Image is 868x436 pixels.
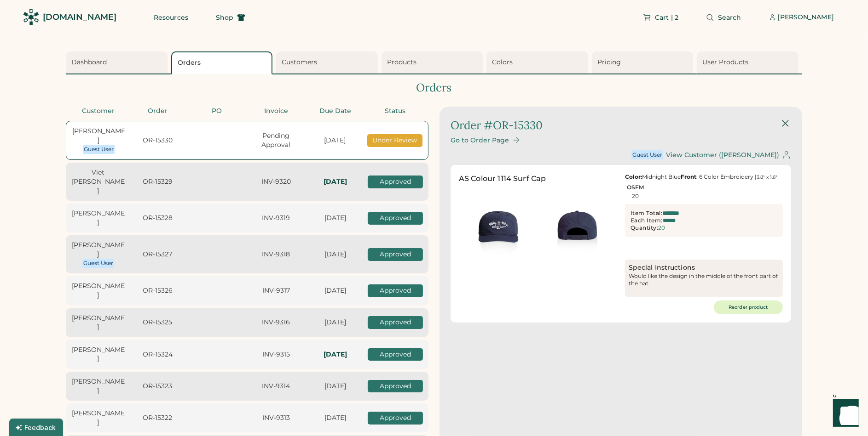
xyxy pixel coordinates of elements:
[666,151,779,159] div: View Customer ([PERSON_NAME])
[131,350,185,359] div: OR-15324
[368,348,423,361] div: Approved
[249,177,303,187] div: INV-9320
[216,14,233,21] span: Shop
[631,217,663,224] div: Each Item:
[71,168,125,195] div: Viet [PERSON_NAME]
[824,395,864,434] iframe: Front Chat
[131,318,185,327] div: OR-15325
[131,136,184,145] div: OR-15330
[131,286,185,295] div: OR-15326
[538,188,617,267] img: generate-image
[367,134,422,147] div: Under Review
[131,413,185,423] div: OR-15322
[71,209,125,227] div: [PERSON_NAME]
[71,345,125,363] div: [PERSON_NAME]
[631,210,663,217] div: Item Total:
[308,318,362,327] div: [DATE]
[71,107,125,116] div: Customer
[71,409,125,427] div: [PERSON_NAME]
[702,58,796,67] div: User Products
[368,107,423,116] div: Status
[308,214,362,223] div: [DATE]
[368,248,423,261] div: Approved
[71,282,125,300] div: [PERSON_NAME]
[308,177,362,187] div: In-Hands: Fri, Oct 17, 2025
[178,58,269,68] div: Orders
[249,286,303,295] div: INV-9317
[249,107,303,116] div: Invoice
[249,214,303,223] div: INV-9319
[597,58,691,67] div: Pricing
[205,8,256,27] button: Shop
[714,300,783,314] button: Reorder product
[23,9,39,25] img: Rendered Logo - Screens
[387,58,480,67] div: Products
[308,382,362,391] div: [DATE]
[190,107,244,116] div: PO
[71,377,125,395] div: [PERSON_NAME]
[308,250,362,259] div: [DATE]
[308,136,362,145] div: [DATE]
[66,80,802,96] div: Orders
[451,136,509,144] div: Go to Order Page
[629,263,779,272] div: Special Instructions
[72,127,125,145] div: [PERSON_NAME]
[368,284,423,297] div: Approved
[71,241,125,259] div: [PERSON_NAME]
[308,286,362,295] div: [DATE]
[778,13,834,22] div: [PERSON_NAME]
[131,107,185,116] div: Order
[631,224,659,232] div: Quantity:
[71,58,165,67] div: Dashboard
[451,118,543,133] div: Order #OR-15330
[659,225,665,231] div: 20
[131,382,185,391] div: OR-15323
[459,188,538,267] img: generate-image
[131,250,185,259] div: OR-15327
[131,177,185,187] div: OR-15329
[695,8,752,27] button: Search
[757,174,777,180] font: 3.8" x 1.6"
[632,151,662,159] div: Guest User
[627,184,644,191] div: OSFM
[625,173,642,180] strong: Color:
[71,314,125,332] div: [PERSON_NAME]
[681,173,696,180] strong: Front
[718,14,741,21] span: Search
[625,173,783,181] div: Midnight Blue : 6 Color Embroidery |
[282,58,375,67] div: Customers
[143,8,199,27] button: Resources
[249,250,303,259] div: INV-9318
[629,272,779,293] div: Would like the design in the middle of the front part of the hat.
[308,107,362,116] div: Due Date
[83,260,113,267] div: Guest User
[632,8,689,27] button: Cart | 2
[43,11,116,23] div: [DOMAIN_NAME]
[632,193,639,199] div: 20
[368,316,423,329] div: Approved
[368,176,423,188] div: Approved
[249,131,302,149] div: Pending Approval
[368,212,423,225] div: Approved
[84,146,114,153] div: Guest User
[249,413,303,423] div: INV-9313
[249,350,303,359] div: INV-9315
[368,412,423,425] div: Approved
[131,214,185,223] div: OR-15328
[459,173,546,184] div: AS Colour 1114 Surf Cap
[368,380,423,393] div: Approved
[655,14,678,21] span: Cart | 2
[492,58,585,67] div: Colors
[308,350,362,359] div: In-Hands: Thu, Oct 9, 2025
[249,382,303,391] div: INV-9314
[249,318,303,327] div: INV-9316
[308,413,362,423] div: [DATE]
